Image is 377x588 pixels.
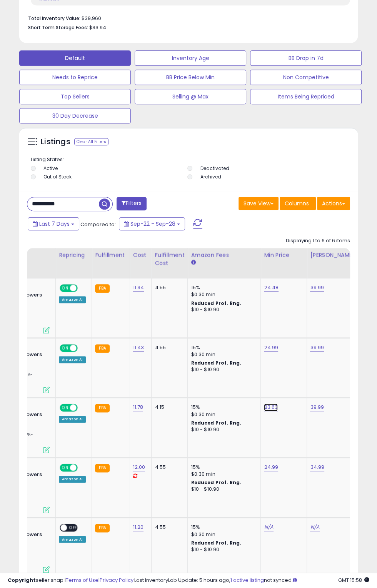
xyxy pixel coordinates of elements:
small: FBA [95,344,109,353]
div: Fulfillment Cost [155,251,184,267]
div: [PERSON_NAME] [310,251,356,259]
a: 11.78 [133,403,143,411]
button: Filters [117,197,147,210]
small: FBA [95,524,109,532]
div: 15% [191,464,255,471]
a: Privacy Policy [100,576,133,584]
button: Selling @ Max [135,89,246,104]
div: Displaying 1 to 6 of 6 items [286,237,350,245]
span: Last 7 Days [39,220,70,228]
span: Compared to: [80,221,116,228]
span: ON [60,345,70,351]
span: OFF [67,524,79,531]
label: Active [43,165,58,172]
div: Clear All Filters [74,138,108,145]
a: 34.99 [310,463,324,471]
div: 4.15 [155,404,182,411]
small: Amazon Fees. [191,259,195,266]
span: OFF [77,465,89,471]
div: $0.30 min [191,351,255,358]
small: FBA [95,284,109,293]
div: Min Price [264,251,304,259]
span: ON [60,465,70,471]
b: Reduced Prof. Rng. [191,360,241,366]
button: Columns [280,197,316,210]
div: $10 - $10.90 [191,426,255,433]
div: Amazon Fees [191,251,257,259]
button: Default [19,50,131,66]
a: 1 active listing [230,576,264,584]
button: Sep-22 - Sep-28 [119,217,185,230]
small: FBA [95,404,109,412]
div: 15% [191,524,255,531]
a: 24.48 [264,284,279,292]
button: Non Competitive [250,70,362,85]
label: Archived [200,173,221,180]
div: 4.55 [155,344,182,351]
div: Cost [133,251,148,259]
div: $10 - $10.90 [191,366,255,373]
a: 39.99 [310,344,324,351]
b: Short Term Storage Fees: [28,24,88,31]
b: Reduced Prof. Rng. [191,539,241,546]
button: Actions [317,197,350,210]
button: 30 Day Decrease [19,108,131,123]
b: Reduced Prof. Rng. [191,479,241,486]
div: $10 - $10.90 [191,306,255,313]
a: 39.99 [310,403,324,411]
h5: Listings [41,137,70,147]
button: BB Price Below Min [135,70,246,85]
small: FBA [95,464,109,472]
a: 23.63 [264,403,278,411]
span: OFF [77,405,89,411]
div: $10 - $10.90 [191,546,255,553]
span: 2025-10-6 15:58 GMT [338,576,369,584]
button: Items Being Repriced [250,89,362,104]
div: Amazon AI [59,476,86,483]
a: 24.99 [264,463,278,471]
div: Amazon AI [59,356,86,363]
span: Columns [285,200,309,207]
a: N/A [310,523,319,531]
a: 11.34 [133,284,144,292]
div: Fulfillment [95,251,126,259]
p: Listing States: [31,156,348,163]
a: 12.00 [133,463,145,471]
strong: Copyright [8,576,36,584]
div: $10 - $10.90 [191,486,255,493]
label: Out of Stock [43,173,72,180]
div: 4.55 [155,524,182,531]
span: ON [60,405,70,411]
button: Last 7 Days [28,217,79,230]
div: Amazon AI [59,296,86,303]
span: OFF [77,345,89,351]
label: Deactivated [200,165,229,172]
div: 15% [191,284,255,291]
div: Amazon AI [59,536,86,543]
div: $0.30 min [191,411,255,418]
div: Amazon AI [59,416,86,423]
button: Top Sellers [19,89,131,104]
button: BB Drop in 7d [250,50,362,66]
div: 4.55 [155,284,182,291]
a: 24.99 [264,344,278,351]
button: Needs to Reprice [19,70,131,85]
span: $33.94 [89,24,106,31]
span: OFF [77,285,89,292]
a: Terms of Use [66,576,98,584]
b: Reduced Prof. Rng. [191,420,241,426]
a: 39.99 [310,284,324,292]
div: $0.30 min [191,531,255,538]
div: 4.55 [155,464,182,471]
b: Reduced Prof. Rng. [191,300,241,306]
button: Inventory Age [135,50,246,66]
div: $0.30 min [191,471,255,478]
div: $0.30 min [191,291,255,298]
span: Sep-22 - Sep-28 [130,220,175,228]
button: Save View [239,197,279,210]
div: 15% [191,344,255,351]
a: 11.20 [133,523,144,531]
b: Total Inventory Value: [28,15,80,22]
a: 11.43 [133,344,144,351]
a: N/A [264,523,273,531]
